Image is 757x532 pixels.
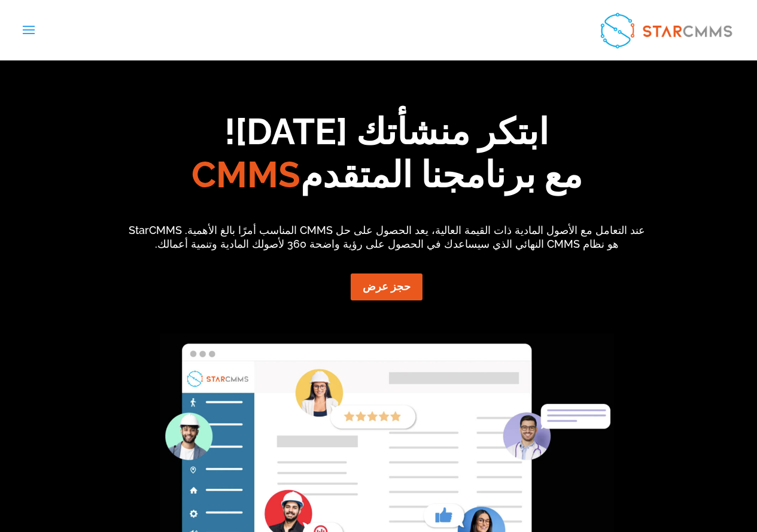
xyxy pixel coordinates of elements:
a: حجز عرض [351,273,422,300]
p: عند التعامل مع الأصول المادية ذات القيمة العالية، يعد الحصول على حل CMMS المناسب أمرًا بالغ الأهم... [122,223,652,252]
img: StarCMMS [594,7,738,54]
span: CMMS [191,154,300,196]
